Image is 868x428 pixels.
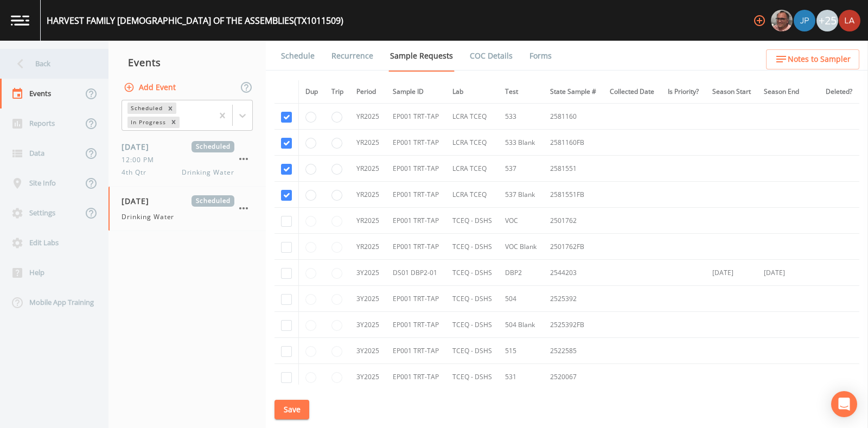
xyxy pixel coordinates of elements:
td: 2581551FB [544,182,603,208]
a: Forms [528,41,553,71]
a: [DATE]Scheduled12:00 PM4th QtrDrinking Water [108,132,266,187]
span: 12:00 PM [122,155,161,165]
a: [DATE]ScheduledDrinking Water [108,187,266,231]
a: Sample Requests [388,41,455,72]
th: Season End [757,80,806,104]
td: EP001 TRT-TAP [386,104,446,130]
th: Lab [446,80,499,104]
td: LCRA TCEQ [446,182,499,208]
div: HARVEST FAMILY [DEMOGRAPHIC_DATA] OF THE ASSEMBLIES (TX1011509) [47,14,343,27]
div: Open Intercom Messenger [831,391,857,417]
td: 2501762 [544,208,603,234]
td: LCRA TCEQ [446,156,499,182]
td: 2544203 [544,260,603,286]
td: 533 Blank [499,130,544,156]
th: Is Priority? [661,80,706,104]
td: LCRA TCEQ [446,104,499,130]
div: Mike Franklin [770,10,793,31]
td: EP001 TRT-TAP [386,182,446,208]
th: Season Start [706,80,758,104]
span: Drinking Water [122,212,174,222]
img: e2d790fa78825a4bb76dcb6ab311d44c [771,10,793,31]
td: TCEQ - DSHS [446,260,499,286]
td: TCEQ - DSHS [446,286,499,312]
td: 2501762FB [544,234,603,260]
td: EP001 TRT-TAP [386,208,446,234]
div: +25 [816,10,838,31]
td: LCRA TCEQ [446,130,499,156]
td: [DATE] [706,260,758,286]
th: Sample ID [386,80,446,104]
th: Dup [299,80,325,104]
th: Period [350,80,386,104]
td: TCEQ - DSHS [446,312,499,338]
td: 2522585 [544,338,603,364]
img: cf6e799eed601856facf0d2563d1856d [839,10,860,31]
td: [DATE] [757,260,806,286]
th: Test [499,80,544,104]
td: 533 [499,104,544,130]
td: YR2025 [350,234,386,260]
td: 2581160 [544,104,603,130]
td: 515 [499,338,544,364]
a: Schedule [279,41,316,71]
td: 504 [499,286,544,312]
td: 2581551 [544,156,603,182]
div: Events [108,49,266,76]
button: Add Event [122,78,180,98]
td: 537 [499,156,544,182]
td: VOC Blank [499,234,544,260]
th: Deleted? [819,80,859,104]
div: Remove In Progress [168,117,180,128]
img: logo [11,15,29,25]
td: TCEQ - DSHS [446,208,499,234]
td: 2525392FB [544,312,603,338]
span: Notes to Sampler [788,53,851,66]
td: 3Y2025 [350,364,386,390]
th: Collected Date [603,80,661,104]
div: Scheduled [127,103,164,114]
span: Scheduled [192,141,234,152]
button: Save [275,400,309,420]
a: COC Details [468,41,514,71]
td: EP001 TRT-TAP [386,234,446,260]
button: Notes to Sampler [766,49,859,69]
td: VOC [499,208,544,234]
td: 504 Blank [499,312,544,338]
td: DS01 DBP2-01 [386,260,446,286]
td: EP001 TRT-TAP [386,130,446,156]
div: In Progress [127,117,168,128]
td: YR2025 [350,130,386,156]
span: 4th Qtr [122,168,153,177]
th: State Sample # [544,80,603,104]
td: YR2025 [350,208,386,234]
td: EP001 TRT-TAP [386,156,446,182]
a: Recurrence [330,41,375,71]
td: EP001 TRT-TAP [386,364,446,390]
td: 3Y2025 [350,338,386,364]
div: Remove Scheduled [164,103,176,114]
span: [DATE] [122,141,157,152]
td: EP001 TRT-TAP [386,312,446,338]
td: DBP2 [499,260,544,286]
td: YR2025 [350,182,386,208]
td: 3Y2025 [350,260,386,286]
td: EP001 TRT-TAP [386,286,446,312]
th: Trip [325,80,350,104]
td: TCEQ - DSHS [446,234,499,260]
td: EP001 TRT-TAP [386,338,446,364]
span: Scheduled [192,195,234,207]
td: YR2025 [350,156,386,182]
td: 2525392 [544,286,603,312]
td: 2581160FB [544,130,603,156]
div: Joshua gere Paul [793,10,816,31]
span: [DATE] [122,195,157,207]
span: Drinking Water [182,168,234,177]
td: TCEQ - DSHS [446,364,499,390]
td: 537 Blank [499,182,544,208]
td: YR2025 [350,104,386,130]
img: 41241ef155101aa6d92a04480b0d0000 [794,10,815,31]
td: 531 [499,364,544,390]
td: 2520067 [544,364,603,390]
td: TCEQ - DSHS [446,338,499,364]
